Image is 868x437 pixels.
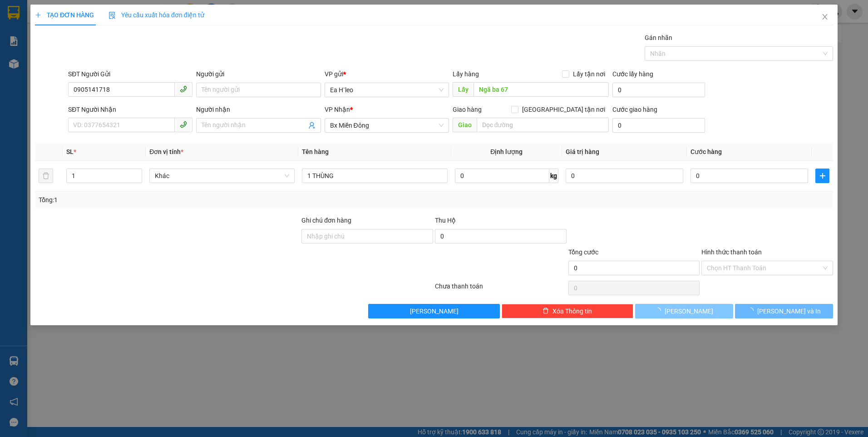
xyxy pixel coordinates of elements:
[302,169,447,183] input: VD: Bàn, Ghế
[368,304,500,318] button: [PERSON_NAME]
[330,119,444,132] span: Bx Miền Đông
[39,169,53,183] button: delete
[701,248,762,256] label: Hình thức thanh toán
[518,104,609,114] span: [GEOGRAPHIC_DATA] tận nơi
[39,195,335,205] div: Tổng: 1
[552,306,592,316] span: Xóa Thông tin
[196,69,321,79] div: Người gửi
[690,148,722,155] span: Cước hàng
[542,308,549,315] span: delete
[812,5,838,30] button: Close
[665,306,713,316] span: [PERSON_NAME]
[149,148,183,155] span: Đơn vị tính
[435,217,456,224] span: Thu Hộ
[196,104,321,114] div: Người nhận
[490,148,523,155] span: Định lượng
[747,308,757,314] span: loading
[735,304,833,318] button: [PERSON_NAME] và In
[35,11,94,19] span: TẠO ĐƠN HÀNG
[453,118,477,132] span: Giao
[68,69,192,79] div: SĐT Người Gửi
[473,82,609,97] input: Dọc đường
[155,169,289,183] span: Khác
[301,217,351,224] label: Ghi chú đơn hàng
[549,169,558,183] span: kg
[302,148,329,155] span: Tên hàng
[325,106,350,113] span: VP Nhận
[612,83,705,97] input: Cước lấy hàng
[330,83,444,97] span: Ea H`leo
[569,69,609,79] span: Lấy tận nơi
[566,169,683,183] input: 0
[453,106,482,113] span: Giao hàng
[477,118,609,132] input: Dọc đường
[410,306,459,316] span: [PERSON_NAME]
[453,82,473,97] span: Lấy
[308,122,316,129] span: user-add
[66,148,74,155] span: SL
[757,306,821,316] span: [PERSON_NAME] và In
[68,104,192,114] div: SĐT Người Nhận
[35,12,41,18] span: plus
[612,106,657,113] label: Cước giao hàng
[108,11,204,19] span: Yêu cầu xuất hóa đơn điện tử
[568,248,598,256] span: Tổng cước
[635,304,733,318] button: [PERSON_NAME]
[434,281,567,297] div: Chưa thanh toán
[816,172,829,179] span: plus
[815,169,829,183] button: plus
[645,34,672,41] label: Gán nhãn
[180,121,187,128] span: phone
[655,308,665,314] span: loading
[453,70,479,78] span: Lấy hàng
[301,229,433,243] input: Ghi chú đơn hàng
[108,12,116,19] img: icon
[180,85,187,93] span: phone
[502,304,633,318] button: deleteXóa Thông tin
[325,69,449,79] div: VP gửi
[821,13,829,20] span: close
[566,148,599,155] span: Giá trị hàng
[612,70,653,78] label: Cước lấy hàng
[612,118,705,133] input: Cước giao hàng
